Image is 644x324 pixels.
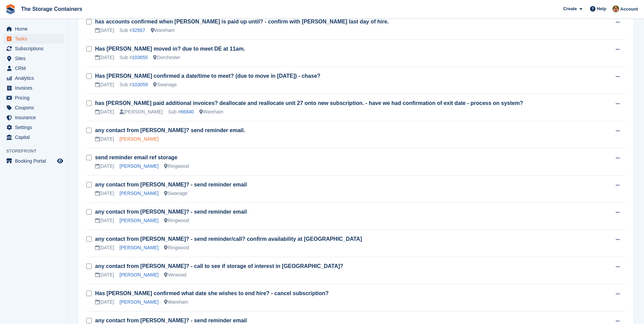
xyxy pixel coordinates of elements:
a: [PERSON_NAME] [119,245,159,250]
a: menu [3,83,64,93]
div: [PERSON_NAME] [119,108,163,115]
a: Preview store [56,157,64,165]
div: Dorchester [153,54,180,61]
a: 103655 [132,55,148,60]
a: [PERSON_NAME] [119,299,159,305]
a: menu [3,103,64,112]
div: [DATE] [95,163,114,170]
a: send reminder email ref storage [95,155,178,160]
div: [DATE] [95,271,114,278]
a: has [PERSON_NAME] paid additional invoices? deallocate and reallocate unit 27 onto new subscripti... [95,100,523,106]
a: menu [3,123,64,132]
div: [DATE] [95,244,114,251]
div: Verwood [164,271,186,278]
div: [DATE] [95,136,114,143]
div: [DATE] [95,190,114,197]
a: any contact from [PERSON_NAME]? - call to see if storage of interest in [GEOGRAPHIC_DATA]? [95,263,343,269]
a: menu [3,54,64,63]
div: [DATE] [95,27,114,34]
a: any contact from [PERSON_NAME]? - send reminder email [95,182,247,187]
a: any contact from [PERSON_NAME]? - send reminder email [95,209,247,215]
a: 103059 [132,82,148,87]
span: Help [597,5,606,12]
a: [PERSON_NAME] [119,218,159,223]
span: Insurance [15,113,56,122]
a: Has [PERSON_NAME] moved in? due to meet DE at 11am. [95,46,245,52]
a: menu [3,44,64,53]
a: menu [3,156,64,166]
div: Swanage [164,190,187,197]
div: Wareham [151,27,175,34]
div: [DATE] [95,54,114,61]
a: menu [3,113,64,122]
a: The Storage Containers [18,3,85,15]
a: menu [3,64,64,73]
div: [DATE] [95,108,114,115]
a: Has [PERSON_NAME] confirmed what date she wishes to end hire? - cancel subscription? [95,290,329,296]
div: [DATE] [95,217,114,224]
a: menu [3,34,64,43]
div: [DATE] [95,299,114,306]
div: Ringwood [164,244,189,251]
div: Swanage [153,81,177,88]
span: Home [15,24,56,34]
span: Pricing [15,93,56,103]
a: Has [PERSON_NAME] confirmed a date/time to meet? (due to move in [DATE]) - chase? [95,73,320,79]
span: Capital [15,132,56,142]
span: Subscriptions [15,44,56,53]
span: Settings [15,123,56,132]
div: Sub # [119,54,148,61]
a: menu [3,24,64,34]
a: 66840 [181,109,194,114]
span: CRM [15,64,56,73]
div: Sub # [119,81,148,88]
img: stora-icon-8386f47178a22dfd0bd8f6a31ec36ba5ce8667c1dd55bd0f319d3a0aa187defe.svg [5,4,16,14]
span: Coupons [15,103,56,112]
a: 32567 [132,28,145,33]
div: Wareham [199,108,223,115]
div: Wareham [164,299,188,306]
a: [PERSON_NAME] [119,163,159,169]
span: Tasks [15,34,56,43]
img: Kirsty Simpson [612,5,619,12]
span: Booking Portal [15,156,56,166]
a: [PERSON_NAME] [119,136,159,142]
a: any contact from [PERSON_NAME]? - send reminder/call? confirm availability at [GEOGRAPHIC_DATA] [95,236,362,242]
span: Sites [15,54,56,63]
a: [PERSON_NAME] [119,272,159,277]
div: Sub # [119,27,145,34]
span: Invoices [15,83,56,93]
a: has accounts confirmed when [PERSON_NAME] is paid up until? - confirm with [PERSON_NAME] last day... [95,19,389,24]
a: menu [3,132,64,142]
div: [DATE] [95,81,114,88]
div: Ringwood [164,217,189,224]
div: Sub # [168,108,194,115]
a: [PERSON_NAME] [119,191,159,196]
span: Account [620,6,638,13]
span: Storefront [6,148,68,155]
div: Ringwood [164,163,189,170]
a: any contact from [PERSON_NAME]? - send reminder email [95,318,247,323]
a: any contact from [PERSON_NAME]? send reminder email. [95,127,245,133]
a: menu [3,73,64,83]
span: Create [563,5,577,12]
a: menu [3,93,64,103]
span: Analytics [15,73,56,83]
